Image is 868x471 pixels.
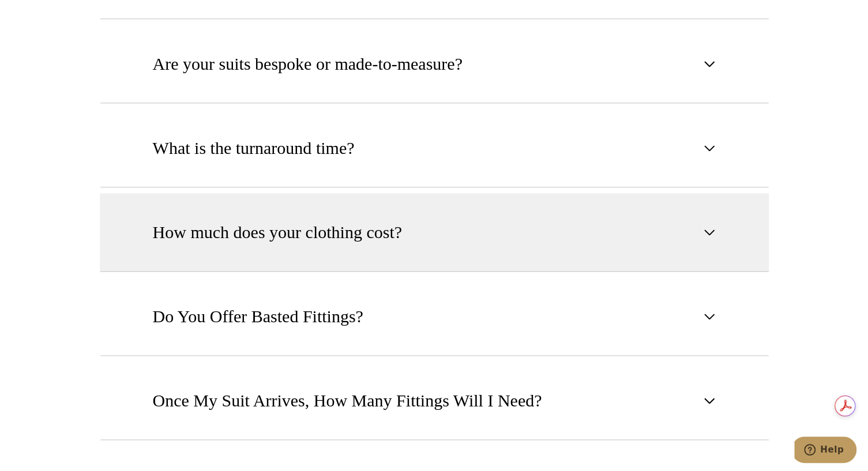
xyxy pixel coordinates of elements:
span: Are your suits bespoke or made-to-measure? [153,51,463,77]
iframe: Opens a widget where you can chat to one of our agents [794,436,856,465]
span: Do You Offer Basted Fittings? [153,304,363,329]
button: Do You Offer Basted Fittings? [100,277,769,356]
span: What is the turnaround time? [153,135,355,161]
button: What is the turnaround time? [100,109,769,187]
span: How much does your clothing cost? [153,220,402,245]
button: Once My Suit Arrives, How Many Fittings Will I Need? [100,361,769,440]
span: Once My Suit Arrives, How Many Fittings Will I Need? [153,388,542,413]
button: How much does your clothing cost? [100,193,769,272]
button: Are your suits bespoke or made-to-measure? [100,25,769,103]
